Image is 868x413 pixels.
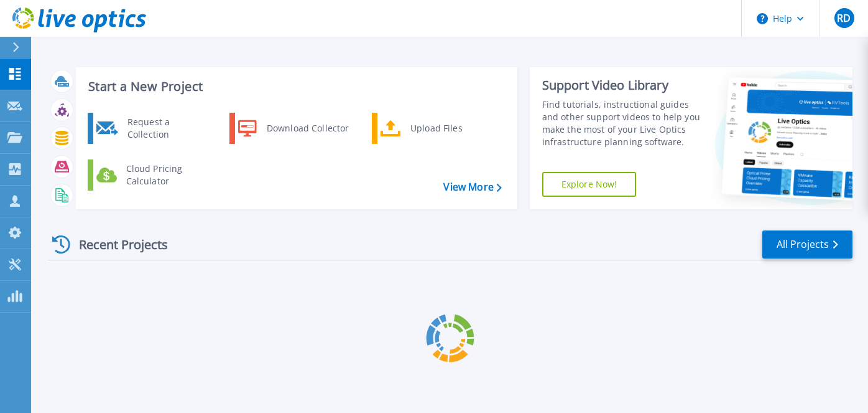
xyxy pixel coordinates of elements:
div: Request a Collection [121,116,212,141]
a: Request a Collection [88,113,215,144]
div: Cloud Pricing Calculator [120,163,212,188]
div: Find tutorials, instructional guides and other support videos to help you make the most of your L... [542,98,703,148]
h3: Start a New Project [88,80,501,93]
div: Download Collector [261,116,354,141]
a: Download Collector [229,113,357,144]
div: Recent Projects [48,229,185,260]
a: Cloud Pricing Calculator [88,159,215,191]
div: Support Video Library [542,77,703,93]
a: Upload Files [372,113,499,144]
span: RD [837,13,851,23]
a: Explore Now! [542,172,637,197]
a: All Projects [762,230,852,259]
a: View More [443,181,501,193]
div: Upload Files [404,116,496,141]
